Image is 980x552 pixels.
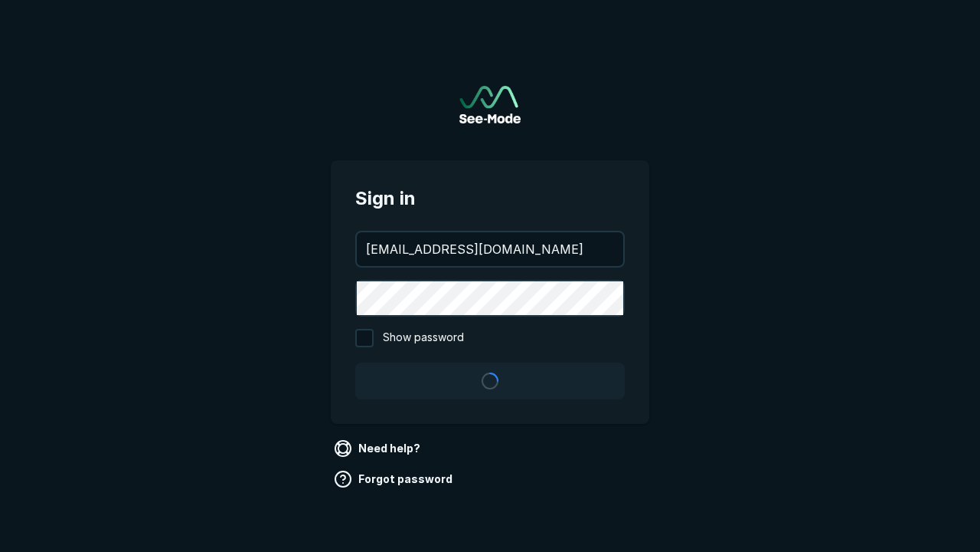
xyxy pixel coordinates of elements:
span: Sign in [355,185,625,212]
a: Go to sign in [459,86,521,123]
a: Forgot password [331,467,459,491]
img: See-Mode Logo [459,86,521,123]
span: Show password [383,329,464,347]
a: Need help? [331,436,426,461]
input: your@email.com [357,232,623,266]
